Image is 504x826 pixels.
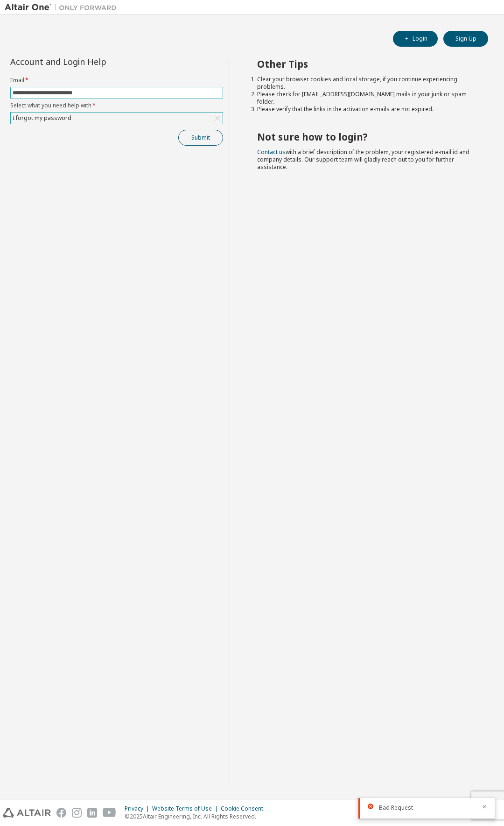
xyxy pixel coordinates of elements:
button: Submit [178,130,223,146]
h2: Not sure how to login? [257,131,471,143]
button: Sign Up [443,31,488,47]
a: Contact us [257,148,286,156]
label: Select what you need help with [10,102,223,109]
div: Website Terms of Use [152,805,221,812]
li: Please verify that the links in the activation e-mails are not expired. [257,106,471,113]
div: Privacy [125,805,152,812]
div: I forgot my password [11,113,223,124]
div: Cookie Consent [221,805,269,812]
p: © 2025 Altair Engineering, Inc. All Rights Reserved. [125,812,269,820]
img: linkedin.svg [87,808,97,818]
img: facebook.svg [56,808,66,818]
div: Account and Login Help [10,58,181,65]
li: Please check for [EMAIL_ADDRESS][DOMAIN_NAME] mails in your junk or spam folder. [257,91,471,106]
div: I forgot my password [11,113,73,123]
img: instagram.svg [72,808,82,818]
img: youtube.svg [103,808,116,818]
img: altair_logo.svg [3,808,51,818]
h2: Other Tips [257,58,471,70]
img: Altair One [5,3,121,12]
span: with a brief description of the problem, your registered e-mail id and company details. Our suppo... [257,148,469,171]
span: Bad Request [379,804,413,812]
button: Login [393,31,438,47]
li: Clear your browser cookies and local storage, if you continue experiencing problems. [257,76,471,91]
label: Email [10,77,223,84]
